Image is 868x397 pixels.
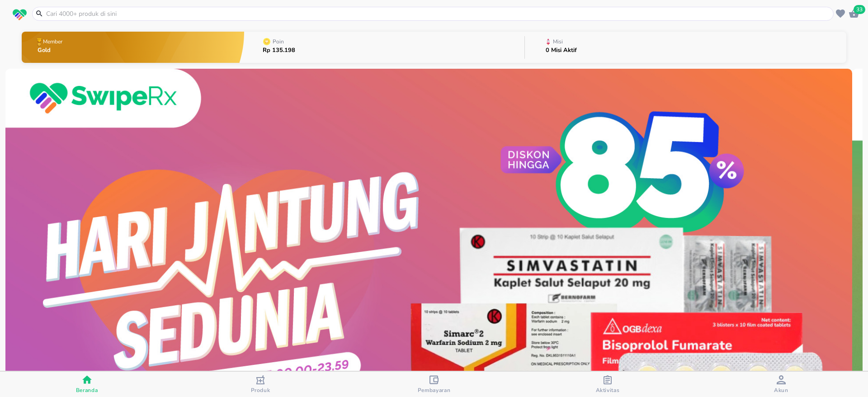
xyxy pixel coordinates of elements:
[418,387,451,394] span: Pembayaran
[553,39,563,44] p: Misi
[546,47,577,53] p: 0 Misi Aktif
[854,5,865,14] span: 33
[847,7,861,20] button: 33
[251,387,270,394] span: Produk
[694,372,868,397] button: Akun
[13,9,27,21] img: logo_swiperx_s.bd005f3b.svg
[22,29,244,65] button: MemberGold
[596,387,620,394] span: Aktivitas
[76,387,98,394] span: Beranda
[774,387,788,394] span: Akun
[244,29,524,65] button: PoinRp 135.198
[525,29,846,65] button: Misi0 Misi Aktif
[45,9,831,19] input: Cari 4000+ produk di sini
[174,372,347,397] button: Produk
[263,47,295,53] p: Rp 135.198
[521,372,694,397] button: Aktivitas
[273,39,284,44] p: Poin
[43,39,62,44] p: Member
[347,372,521,397] button: Pembayaran
[38,47,64,53] p: Gold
